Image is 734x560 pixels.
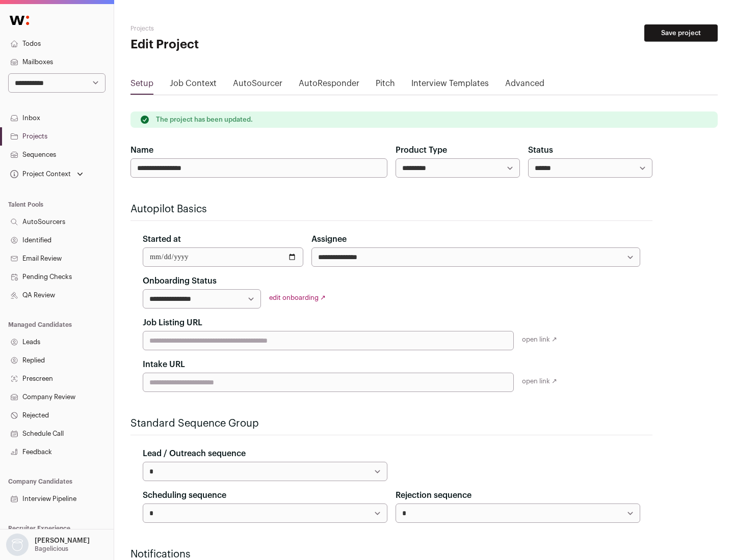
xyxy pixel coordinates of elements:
label: Intake URL [143,358,185,371]
label: Rejection sequence [396,489,471,501]
a: Interview Templates [411,77,489,94]
label: Scheduling sequence [143,489,226,501]
button: Open dropdown [4,534,92,556]
button: Open dropdown [8,167,85,181]
label: Product Type [396,144,447,156]
label: Lead / Outreach sequence [143,447,246,460]
h2: Autopilot Basics [130,202,652,216]
h2: Projects [130,24,326,33]
a: Advanced [505,77,544,94]
h2: Standard Sequence Group [130,416,652,431]
label: Onboarding Status [143,275,217,287]
a: Setup [130,77,153,94]
label: Job Listing URL [143,317,202,329]
label: Name [130,144,153,156]
img: Wellfound [4,10,35,31]
p: [PERSON_NAME] [35,537,90,545]
p: The project has been updated. [156,116,253,124]
a: AutoResponder [299,77,359,94]
button: Save project [644,24,718,42]
div: Project Context [8,170,71,178]
a: edit onboarding ↗ [269,294,326,301]
a: AutoSourcer [233,77,282,94]
a: Pitch [376,77,395,94]
p: Bagelicious [35,545,68,553]
a: Job Context [170,77,217,94]
h1: Edit Project [130,37,326,53]
label: Status [528,144,553,156]
label: Assignee [311,233,347,245]
img: nopic.png [6,534,29,556]
label: Started at [143,233,181,245]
